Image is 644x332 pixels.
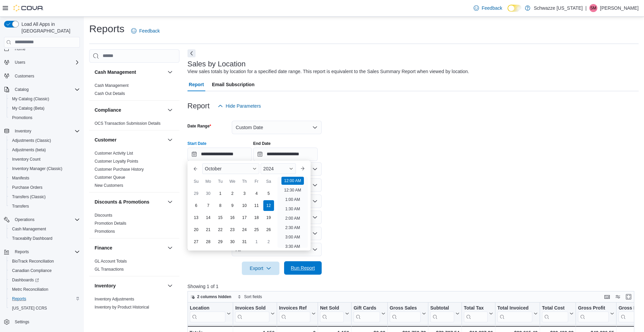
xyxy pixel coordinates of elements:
[187,102,210,110] h3: Report
[166,244,174,252] button: Finance
[244,294,262,299] span: Sort fields
[9,234,80,242] span: Traceabilty Dashboard
[263,188,274,199] div: day-5
[1,247,83,257] button: Reports
[251,188,262,199] div: day-4
[7,113,83,122] button: Promotions
[578,305,609,322] div: Gross Profit
[7,183,83,192] button: Purchase Orders
[9,193,80,201] span: Transfers (Classic)
[12,259,54,264] span: BioTrack Reconciliation
[12,106,45,111] span: My Catalog (Beta)
[9,225,80,233] span: Cash Management
[312,182,318,188] button: Open list of options
[95,167,144,172] a: Customer Purchase History
[215,212,226,223] div: day-15
[9,276,80,284] span: Dashboards
[390,305,426,322] button: Gross Sales
[215,99,264,113] button: Hide Parameters
[12,194,46,200] span: Transfers (Classic)
[282,233,303,241] li: 3:00 AM
[9,174,80,182] span: Manifests
[95,151,133,156] a: Customer Activity List
[263,166,274,171] span: 2024
[215,236,226,247] div: day-29
[471,1,505,15] a: Feedback
[215,176,226,187] div: Tu
[253,141,271,146] label: End Date
[9,183,80,191] span: Purchase Orders
[261,163,296,174] div: Button. Open the year selector. 2024 is currently selected.
[89,81,179,100] div: Cash Management
[12,318,80,326] span: Settings
[95,282,116,289] h3: Inventory
[542,305,568,311] div: Total Cost
[95,199,165,205] button: Discounts & Promotions
[9,304,50,312] a: [US_STATE] CCRS
[320,305,344,322] div: Net Sold
[227,236,238,247] div: day-30
[203,188,214,199] div: day-30
[235,305,269,311] div: Invoices Sold
[578,305,609,311] div: Gross Profit
[12,45,28,53] a: Home
[95,107,121,113] h3: Compliance
[12,72,37,80] a: Customers
[251,176,262,187] div: Fr
[263,236,274,247] div: day-2
[203,212,214,223] div: day-14
[202,163,259,174] div: Button. Open the month selector. October is currently selected.
[590,4,596,12] span: SM
[235,293,265,301] button: Sort fields
[7,136,83,145] button: Adjustments (Classic)
[95,107,165,113] button: Compliance
[203,224,214,235] div: day-21
[95,244,112,251] h3: Finance
[312,166,318,172] button: Open list of options
[12,248,80,256] span: Reports
[187,123,211,129] label: Date Range
[7,285,83,294] button: Metrc Reconciliation
[430,305,454,322] div: Subtotal
[7,234,83,243] button: Traceabilty Dashboard
[281,177,304,185] li: 12:00 AM
[128,24,162,38] a: Feedback
[12,216,80,224] span: Operations
[95,221,126,226] a: Promotion Details
[464,305,488,322] div: Total Tax
[191,236,202,247] div: day-27
[282,224,303,232] li: 2:30 AM
[12,296,26,301] span: Reports
[95,259,127,264] a: GL Account Totals
[215,200,226,211] div: day-8
[542,305,568,322] div: Total Cost
[95,69,136,75] h3: Cash Management
[253,148,318,161] input: Press the down key to open a popover containing a calendar.
[190,305,231,322] button: Location
[578,305,614,322] button: Gross Profit
[12,45,80,53] span: Home
[430,305,460,322] button: Subtotal
[263,224,274,235] div: day-26
[251,236,262,247] div: day-1
[227,224,238,235] div: day-23
[239,176,250,187] div: Th
[354,305,380,322] div: Gift Card Sales
[7,266,83,275] button: Canadian Compliance
[9,257,57,265] a: BioTrack Reconciliation
[12,248,32,256] button: Reports
[7,104,83,113] button: My Catalog (Beta)
[9,136,54,145] a: Adjustments (Classic)
[12,147,46,153] span: Adjustments (beta)
[12,185,43,190] span: Purchase Orders
[9,165,80,173] span: Inventory Manager (Classic)
[226,103,261,109] span: Hide Parameters
[354,305,380,311] div: Gift Cards
[239,212,250,223] div: day-17
[7,145,83,155] button: Adjustments (beta)
[625,293,633,301] button: Enter fullscreen
[1,58,83,67] button: Users
[15,46,25,52] span: Home
[1,126,83,136] button: Inventory
[12,268,52,273] span: Canadian Compliance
